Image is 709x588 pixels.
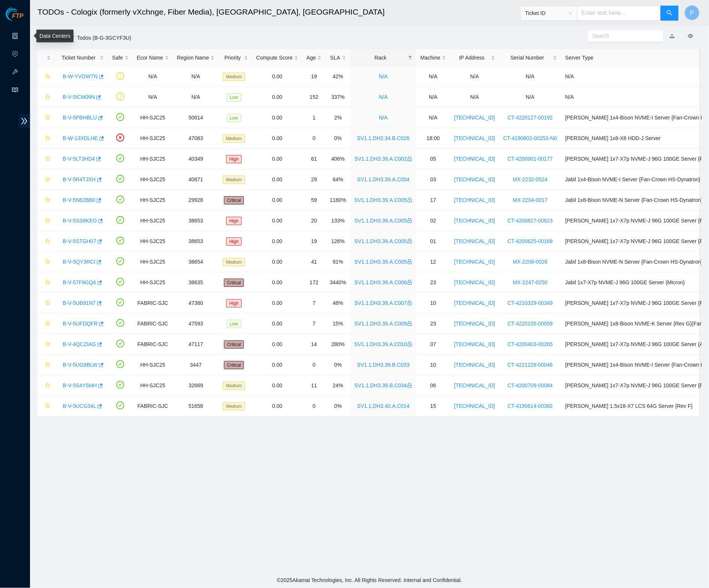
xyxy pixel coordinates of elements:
a: B-W-YVOWTN [63,73,98,79]
span: Critical [224,361,244,369]
a: [TECHNICAL_ID] [454,218,495,224]
td: 0.00 [252,252,302,272]
td: 0.00 [252,396,302,416]
td: 38653 [173,210,219,231]
span: double-right [18,114,30,128]
button: star [42,338,51,350]
button: star [42,70,51,82]
span: High [226,237,242,246]
button: star [42,153,51,165]
span: star [45,136,50,142]
td: 15% [326,313,350,334]
td: N/A [133,66,173,87]
a: [TECHNICAL_ID] [454,321,495,327]
a: SV1.1.DH3.39.A.C002lock [354,156,412,162]
span: check-circle [116,196,124,203]
span: star [45,342,50,348]
td: HH-SJC25 [133,210,173,231]
button: star [42,215,51,227]
td: HH-SJC25 [133,190,173,210]
td: 10 [416,293,450,313]
a: B-V-5ICM09N [63,94,95,100]
td: 0.00 [252,169,302,190]
td: HH-SJC25 [133,355,173,375]
td: 3440% [326,272,350,293]
a: [TECHNICAL_ID] [454,156,495,162]
td: 126% [326,231,350,252]
td: 1180% [326,190,350,210]
td: 38654 [173,252,219,272]
span: check-circle [116,401,124,409]
td: 24% [326,375,350,396]
span: check-circle [116,381,124,389]
td: 32669 [173,375,219,396]
td: 23 [416,272,450,293]
a: CT-4200827-00623 [508,218,553,224]
td: 0.00 [252,313,302,334]
td: 19 [302,66,326,87]
img: Akamai Technologies [6,7,38,21]
a: B-V-5PBHBLU [63,115,97,121]
td: 47593 [173,313,219,334]
span: star [45,218,50,224]
td: N/A [416,87,450,107]
td: 12 [416,252,450,272]
span: star [45,74,50,80]
a: Akamai TechnologiesFTP [6,13,23,23]
span: lock [407,197,412,203]
a: [TECHNICAL_ID] [454,238,495,244]
span: Medium [223,402,245,410]
td: 20 [302,210,326,231]
td: 0.00 [252,231,302,252]
span: check-circle [116,340,124,348]
span: star [45,239,50,245]
td: 47083 [173,128,219,149]
span: check-circle [116,175,124,183]
td: N/A [450,66,499,87]
td: 0.00 [252,107,302,128]
a: B-V-5SS8KEO [63,218,97,224]
span: star [45,115,50,121]
td: 91% [326,252,350,272]
td: 0.00 [252,272,302,293]
a: B-V-5R4TJXH [63,176,96,182]
a: B-V-4QCZIAG [63,341,96,347]
td: HH-SJC25 [133,149,173,169]
a: SV1.1.DH3.39.A.C010lock [354,341,412,347]
td: N/A [133,87,173,107]
span: High [226,299,242,307]
span: High [226,217,242,225]
span: star [45,259,50,265]
a: [TECHNICAL_ID] [454,259,495,265]
a: [TECHNICAL_ID] [454,382,495,388]
td: 40349 [173,149,219,169]
a: SV1.1.DH3.39.A.C005lock [354,259,412,265]
a: CT-4221228-00046 [508,362,553,368]
span: search [667,10,673,17]
a: MX-2208-0026 [513,259,548,265]
td: 0.00 [252,375,302,396]
a: [TECHNICAL_ID] [454,176,495,182]
td: 0.00 [252,210,302,231]
td: 0.00 [252,190,302,210]
td: 07 [416,334,450,355]
span: check-circle [116,319,124,327]
a: CT-4200625-00168 [508,238,553,244]
button: star [42,91,51,103]
a: B-V-5LT3HD4 [63,156,95,162]
td: 14 [302,334,326,355]
td: 0.00 [252,293,302,313]
a: B-V-5STGH07 [63,238,96,244]
a: SV1.1.DH3.39.A.C007lock [354,300,412,306]
td: FABRIC-SJC [133,293,173,313]
span: star [45,280,50,286]
a: CT-4220127-00192 [508,115,553,121]
span: lock [407,156,412,161]
td: HH-SJC25 [133,128,173,149]
a: [TECHNICAL_ID] [454,135,495,141]
button: star [42,235,51,247]
button: star [42,132,51,144]
span: star [45,197,50,203]
td: 01 [416,231,450,252]
td: 17 [416,190,450,210]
